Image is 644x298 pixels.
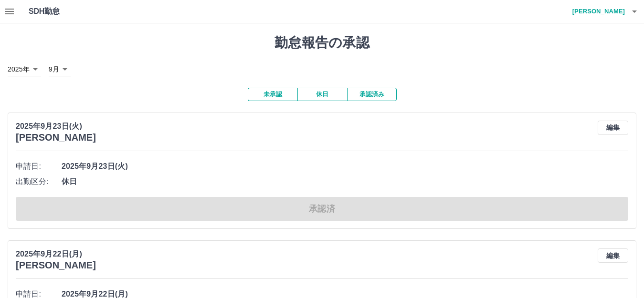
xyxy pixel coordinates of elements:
button: 編集 [598,121,628,135]
span: 休日 [62,176,628,187]
div: 9月 [49,62,71,76]
button: 承認済み [347,88,397,101]
h3: [PERSON_NAME] [16,260,96,271]
button: 未承認 [248,88,297,101]
p: 2025年9月23日(火) [16,121,96,132]
p: 2025年9月22日(月) [16,248,96,260]
span: 申請日: [16,161,62,172]
button: 編集 [598,248,628,263]
h1: 勤怠報告の承認 [8,35,636,51]
h3: [PERSON_NAME] [16,132,96,143]
div: 2025年 [8,62,41,76]
button: 休日 [297,88,347,101]
span: 2025年9月23日(火) [62,161,628,172]
span: 出勤区分: [16,176,62,187]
